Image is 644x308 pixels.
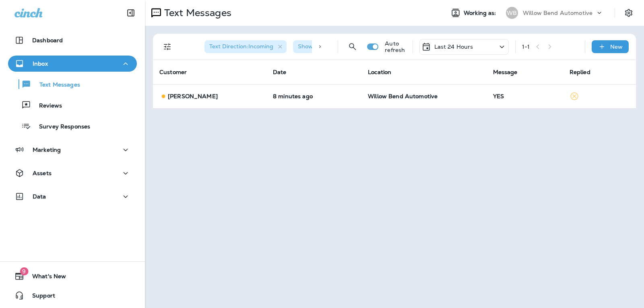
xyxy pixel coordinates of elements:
span: What's New [24,273,66,283]
p: Reviews [31,102,62,110]
span: Replied [570,68,590,76]
button: Filters [159,39,175,55]
button: Reviews [8,97,137,114]
span: Date [273,68,287,76]
button: Text Messages [8,76,137,93]
p: Dashboard [32,37,63,43]
p: Last 24 Hours [434,43,473,50]
div: 1 - 1 [522,43,530,50]
p: Text Messages [161,7,231,19]
span: Working as: [464,10,498,17]
p: [PERSON_NAME] [168,93,218,99]
span: Location [368,68,391,76]
div: WB [506,7,518,19]
span: 9 [20,267,28,275]
div: Show Start/Stop/Unsubscribe:true [293,40,408,53]
span: Support [24,292,55,302]
span: Show Start/Stop/Unsubscribe : true [298,43,395,50]
button: Inbox [8,56,137,72]
span: Text Direction : Incoming [209,43,273,50]
button: Survey Responses [8,118,137,134]
p: Inbox [33,60,48,67]
p: Marketing [33,147,61,153]
p: Survey Responses [31,123,90,131]
p: Text Messages [31,81,80,89]
button: 9What's New [8,268,137,284]
p: Aug 28, 2025 12:55 PM [273,93,355,99]
div: YES [493,93,557,99]
button: Data [8,188,137,205]
button: Marketing [8,142,137,158]
button: Dashboard [8,32,137,48]
div: Text Direction:Incoming [204,40,287,53]
button: Assets [8,165,137,181]
span: Customer [159,68,187,76]
button: Support [8,287,137,304]
span: Willow Bend Automotive [368,93,438,100]
p: Auto refresh [385,40,406,53]
p: Willow Bend Automotive [523,10,592,16]
span: Message [493,68,518,76]
p: New [610,43,623,50]
button: Collapse Sidebar [120,5,142,21]
button: Search Messages [345,39,361,55]
button: Settings [621,6,636,20]
p: Assets [33,170,52,176]
p: Data [33,193,46,200]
